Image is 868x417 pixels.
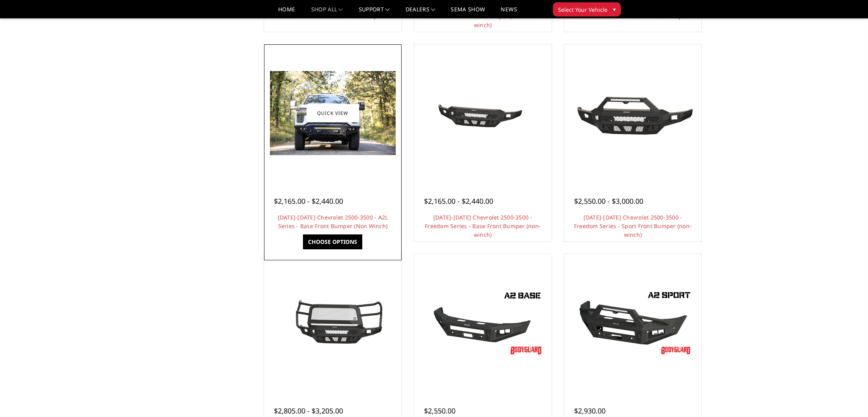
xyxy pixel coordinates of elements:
[570,85,696,141] img: 2020-2023 Chevrolet 2500-3500 - Freedom Series - Sport Front Bumper (non-winch)
[501,7,517,18] a: News
[829,379,868,417] iframe: Chat Widget
[278,4,387,20] a: [DATE]-[DATE] Chevrolet Silverado 2500-3500 - FT Series - Base Front Bumper
[613,5,616,13] span: ▾
[578,4,688,20] a: [DATE]-[DATE] Chevrolet Silverado 2500-3500 - FT Series - Extreme Front Bumper
[274,406,343,415] span: $2,805.00 - $3,205.00
[424,196,493,206] span: $2,165.00 - $2,440.00
[416,256,550,390] a: A2 Series Base Front Bumper (winch mount) A2 Series Base Front Bumper (winch mount)
[306,104,359,122] a: Quick view
[574,406,606,415] span: $2,930.00
[416,46,550,180] a: 2020-2023 Chevrolet 2500-3500 - Freedom Series - Base Front Bumper (non-winch) 2020-2023 Chevrole...
[574,214,692,238] a: [DATE]-[DATE] Chevrolet 2500-3500 - Freedom Series - Sport Front Bumper (non-winch)
[278,7,295,18] a: Home
[424,406,455,415] span: $2,550.00
[311,7,343,18] a: shop all
[274,196,343,206] span: $2,165.00 - $2,440.00
[424,4,541,29] a: [DATE]-[DATE] Chevrolet 2500-3500 - T2 Series - Extreme Front Bumper (receiver or winch)
[270,294,396,351] img: 2020-2023 Chevrolet 2500-3500 - Freedom Series - Extreme Front Bumper
[266,256,400,390] a: 2020-2023 Chevrolet 2500-3500 - Freedom Series - Extreme Front Bumper 2020-2023 Chevrolet 2500-35...
[425,214,541,238] a: [DATE]-[DATE] Chevrolet 2500-3500 - Freedom Series - Base Front Bumper (non-winch)
[566,46,700,180] a: 2020-2023 Chevrolet 2500-3500 - Freedom Series - Sport Front Bumper (non-winch)
[574,196,643,206] span: $2,550.00 - $3,000.00
[558,5,607,14] span: Select Your Vehicle
[303,234,362,249] a: Choose Options
[553,2,621,16] button: Select Your Vehicle
[266,46,400,180] a: 2020-2023 Chevrolet 2500-3500 - A2L Series - Base Front Bumper (Non Winch) 2020 Chevrolet HD - Av...
[270,71,396,155] img: 2020 Chevrolet HD - Available in single light bar configuration only
[566,256,700,390] a: A2 Series - Sport Front Bumper (winch mount) A2 Series - Sport Front Bumper (winch mount)
[359,7,390,18] a: Support
[451,7,485,18] a: SEMA Show
[278,214,388,230] a: [DATE]-[DATE] Chevrolet 2500-3500 - A2L Series - Base Front Bumper (Non Winch)
[406,7,435,18] a: Dealers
